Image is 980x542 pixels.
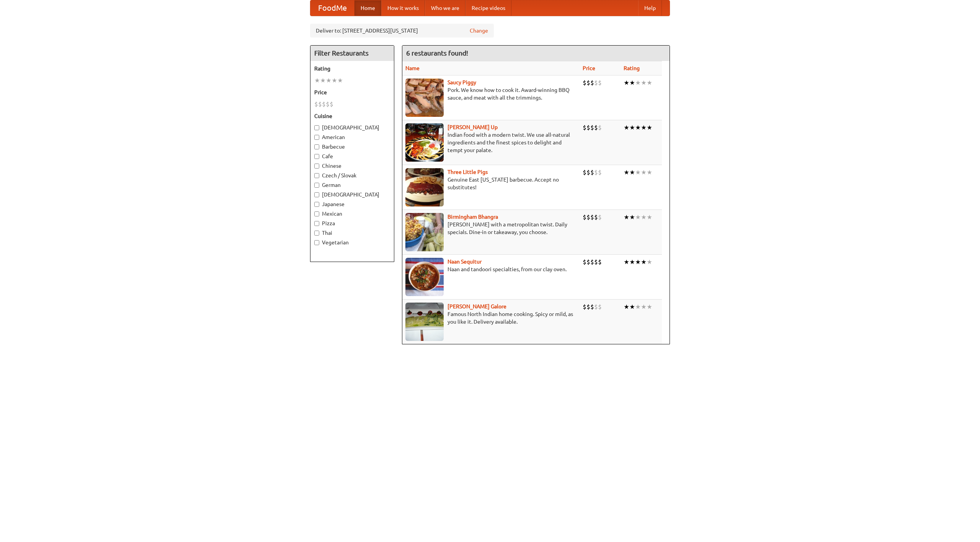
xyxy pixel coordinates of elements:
[314,240,319,245] input: Vegetarian
[629,303,635,311] li: ★
[448,303,506,309] a: [PERSON_NAME] Galore
[641,123,647,132] li: ★
[405,131,577,154] p: Indian food with a modern twist. We use all-natural ingredients and the finest spices to delight ...
[314,229,390,237] label: Thai
[314,162,390,170] label: Chinese
[425,0,465,16] a: Who we are
[638,0,662,16] a: Help
[314,221,319,226] input: Pizza
[448,169,488,175] a: Three Little Pigs
[314,133,390,141] label: American
[405,176,577,191] p: Genuine East [US_STATE] barbecue. Accept no substitutes!
[647,258,652,266] li: ★
[629,258,635,266] li: ★
[314,124,390,131] label: [DEMOGRAPHIC_DATA]
[647,79,652,87] li: ★
[405,168,444,206] img: littlepigs.jpg
[405,65,420,71] a: Name
[314,76,320,85] li: ★
[320,76,326,85] li: ★
[405,79,444,117] img: saucy.jpg
[624,258,629,266] li: ★
[314,143,390,151] label: Barbecue
[448,79,476,85] a: Saucy Piggy
[314,200,390,208] label: Japanese
[590,258,594,266] li: $
[598,79,602,87] li: $
[594,79,598,87] li: $
[586,168,590,177] li: $
[598,213,602,221] li: $
[405,310,577,326] p: Famous North Indian home cooking. Spicy or mild, as you like it. Delivery available.
[629,168,635,177] li: ★
[590,123,594,132] li: $
[647,303,652,311] li: ★
[326,76,332,85] li: ★
[594,213,598,221] li: $
[590,303,594,311] li: $
[641,79,647,87] li: ★
[647,123,652,132] li: ★
[314,183,319,188] input: German
[635,213,641,221] li: ★
[586,303,590,311] li: $
[635,168,641,177] li: ★
[598,258,602,266] li: $
[314,192,319,197] input: [DEMOGRAPHIC_DATA]
[635,79,641,87] li: ★
[314,152,390,160] label: Cafe
[594,123,598,132] li: $
[448,214,498,220] a: Birmingham Bhangra
[624,65,640,71] a: Rating
[332,76,337,85] li: ★
[583,258,586,266] li: $
[318,100,322,108] li: $
[590,213,594,221] li: $
[583,213,586,221] li: $
[405,265,577,273] p: Naan and tandoori specialties, from our clay oven.
[314,211,319,216] input: Mexican
[594,258,598,266] li: $
[314,210,390,218] label: Mexican
[330,100,333,108] li: $
[326,100,330,108] li: $
[629,79,635,87] li: ★
[322,100,326,108] li: $
[641,258,647,266] li: ★
[406,49,468,57] ng-pluralize: 6 restaurants found!
[583,168,586,177] li: $
[629,213,635,221] li: ★
[635,258,641,266] li: ★
[448,259,482,265] a: Naan Sequitur
[314,135,319,140] input: American
[583,65,595,71] a: Price
[624,303,629,311] li: ★
[314,144,319,149] input: Barbecue
[314,239,390,246] label: Vegetarian
[470,27,488,34] a: Change
[314,125,319,130] input: [DEMOGRAPHIC_DATA]
[314,172,390,179] label: Czech / Slovak
[405,86,577,102] p: Pork. We know how to cook it. Award-winning BBQ sauce, and meat with all the trimmings.
[405,123,444,162] img: curryup.jpg
[314,191,390,198] label: [DEMOGRAPHIC_DATA]
[448,124,498,130] b: [PERSON_NAME] Up
[381,0,425,16] a: How it works
[405,221,577,236] p: [PERSON_NAME] with a metropolitan twist. Daily specials. Dine-in or takeaway, you choose.
[314,173,319,178] input: Czech / Slovak
[598,123,602,132] li: $
[624,213,629,221] li: ★
[635,123,641,132] li: ★
[314,88,390,96] h5: Price
[598,303,602,311] li: $
[598,168,602,177] li: $
[314,112,390,120] h5: Cuisine
[590,168,594,177] li: $
[583,123,586,132] li: $
[635,303,641,311] li: ★
[314,219,390,227] label: Pizza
